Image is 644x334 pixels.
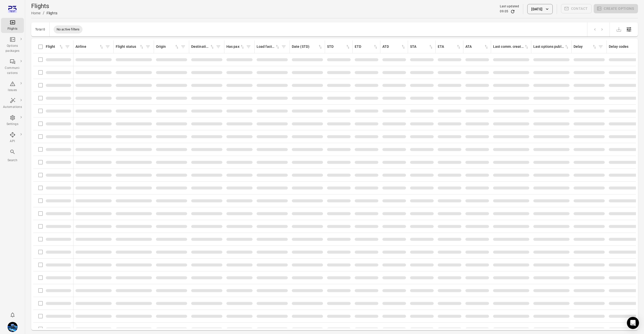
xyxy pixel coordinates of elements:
span: Filter by airline [104,43,111,51]
span: Please make a selection to create communications [561,4,592,14]
div: 09:05 [500,9,508,14]
div: Automations [3,105,22,110]
div: Sort by last options package published in ascending order [533,44,569,50]
div: Search [3,158,22,163]
div: Open Intercom Messenger [627,317,639,329]
span: Please make a selection to export [614,27,624,31]
div: Sort by STA in ascending order [410,44,433,50]
nav: Breadcrumbs [31,10,57,16]
span: Filter by flight status [144,43,152,51]
div: Total 0 [35,28,45,31]
span: Filter by origin [179,43,187,51]
div: Last updated [500,4,519,9]
div: Sort by STD in ascending order [327,44,350,50]
span: Filter by destination [215,43,222,51]
a: Flights [1,18,24,33]
button: Notifications [8,310,18,320]
div: Sort by last communication created in ascending order [493,44,529,50]
a: Issues [1,79,24,94]
span: Filter by load factor [280,43,288,51]
div: Sort by origin in ascending order [156,44,179,50]
div: Issues [3,88,22,93]
span: No active filters [54,27,83,32]
span: Please make a selection to create an option package [594,4,638,14]
span: Filter by has pax [245,43,252,51]
div: Flights [47,11,57,16]
a: Settings [1,113,24,128]
button: Daníel Benediktsson [6,320,20,334]
h1: Flights [31,2,57,10]
a: Automations [1,96,24,111]
span: Filter by flight [64,43,71,51]
div: Sort by destination in ascending order [191,44,215,50]
div: Settings [3,122,22,127]
div: Sort by flight status in ascending order [116,44,144,50]
div: Sort by ATD in ascending order [382,44,406,50]
a: Communi-cations [1,57,24,77]
div: API [3,139,22,144]
div: Sort by ATA in ascending order [465,44,489,50]
button: [DATE] [527,4,552,14]
div: Delay codes [609,44,640,50]
div: Sort by ETD in ascending order [355,44,378,50]
span: Filter by delay [597,43,605,51]
div: Communi-cations [3,66,22,76]
img: shutterstock-1708408498.jpg [8,322,18,332]
div: Sort by flight in ascending order [46,44,64,50]
button: Refresh data [510,9,515,14]
div: Sort by ETA in ascending order [438,44,461,50]
div: Sort by has pax in ascending order [226,44,245,50]
div: Sort by delay in ascending order [574,44,597,50]
div: Options packages [3,44,22,54]
div: Sort by airline in ascending order [75,44,104,50]
a: Home [31,11,41,15]
div: Sort by load factor in ascending order [257,44,280,50]
button: Search [1,147,24,164]
nav: pagination navigation [591,26,606,33]
a: Options packages [1,35,24,55]
div: Sort by date (STD) in ascending order [292,44,323,50]
div: Flights [3,26,22,31]
button: Open table configuration [624,24,634,34]
li: / [43,10,45,16]
a: API [1,130,24,145]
